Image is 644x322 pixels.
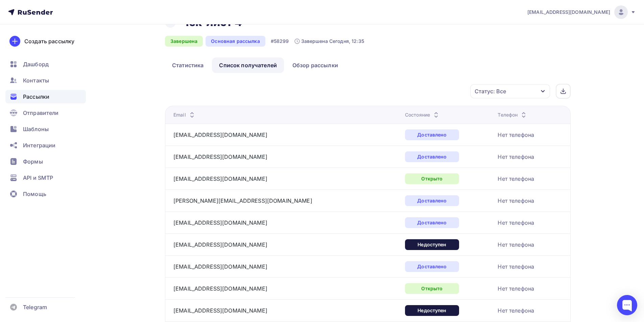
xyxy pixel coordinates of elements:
div: Завершена Сегодня, 12:35 [294,38,364,45]
a: Формы [5,155,86,168]
div: Нет телефона [498,153,534,161]
div: Доставлено [405,151,459,162]
a: [EMAIL_ADDRESS][DOMAIN_NAME] [173,241,267,248]
a: Статистика [165,57,211,73]
div: Доставлено [405,217,459,228]
a: Рассылки [5,90,86,103]
button: Статус: Все [470,84,550,99]
div: Нет телефона [498,241,534,249]
span: Интеграции [23,141,55,149]
a: [EMAIL_ADDRESS][DOMAIN_NAME] [173,263,267,270]
div: Состояние [405,112,440,118]
div: #58299 [271,38,289,45]
a: [EMAIL_ADDRESS][DOMAIN_NAME] [173,219,267,226]
div: Завершена [165,36,203,47]
div: Телефон [498,112,528,118]
a: [EMAIL_ADDRESS][DOMAIN_NAME] [173,175,267,182]
a: [EMAIL_ADDRESS][DOMAIN_NAME] [173,131,267,138]
a: [EMAIL_ADDRESS][DOMAIN_NAME] [173,153,267,160]
div: Нет телефона [498,175,534,183]
span: [EMAIL_ADDRESS][DOMAIN_NAME] [527,9,610,16]
div: Нет телефона [498,284,534,293]
span: API и SMTP [23,174,53,182]
span: Формы [23,157,43,166]
span: Дашборд [23,60,49,68]
span: Отправители [23,109,59,117]
a: [PERSON_NAME][EMAIL_ADDRESS][DOMAIN_NAME] [173,197,312,204]
div: Статус: Все [475,87,506,95]
div: Email [173,112,196,118]
span: Рассылки [23,93,49,101]
a: [EMAIL_ADDRESS][DOMAIN_NAME] [173,307,267,314]
div: Доставлено [405,129,459,140]
a: Список получателей [212,57,284,73]
a: Контакты [5,74,86,87]
span: Шаблоны [23,125,49,133]
a: [EMAIL_ADDRESS][DOMAIN_NAME] [173,285,267,292]
a: [EMAIL_ADDRESS][DOMAIN_NAME] [527,5,636,19]
div: Основная рассылка [206,36,265,47]
div: Нет телефона [498,219,534,227]
div: Нет телефона [498,306,534,315]
div: Открыто [405,283,459,294]
span: Помощь [23,190,46,198]
a: Шаблоны [5,122,86,136]
a: Обзор рассылки [285,57,345,73]
div: Нет телефона [498,197,534,205]
div: Нет телефона [498,131,534,139]
div: Доставлено [405,195,459,206]
div: Открыто [405,173,459,184]
div: Недоступен [405,305,459,316]
div: Нет телефона [498,263,534,271]
div: Создать рассылку [24,37,74,45]
span: Контакты [23,76,49,84]
div: Доставлено [405,261,459,272]
a: Отправители [5,106,86,120]
span: Telegram [23,303,47,311]
a: Дашборд [5,57,86,71]
div: Недоступен [405,239,459,250]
